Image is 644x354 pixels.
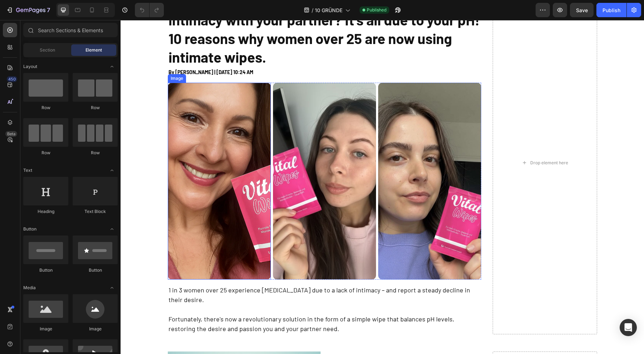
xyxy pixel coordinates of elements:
[3,3,53,17] button: 7
[106,223,118,235] span: Toggle open
[135,3,164,17] div: Undo/Redo
[23,105,68,111] div: Row
[152,63,255,260] img: gempages_583222195870761945-0b67d52b-1009-4554-a99b-30644291d97e.jpg
[620,319,637,336] div: Open Intercom Messenger
[258,63,361,260] img: gempages_583222195870761945-994d9f02-4c82-40e7-a09a-5fc42b121e3e.jpg
[40,47,55,53] span: Section
[47,63,150,260] img: gempages_583222195870761945-c7b4effb-97d4-4206-a079-95a508a76c63.png
[86,47,102,53] span: Element
[73,208,118,215] div: Text Block
[23,63,37,70] span: Layout
[23,150,68,156] div: Row
[23,208,68,215] div: Heading
[23,23,118,37] input: Search Sections & Elements
[367,7,386,13] span: Published
[106,61,118,72] span: Toggle open
[23,285,36,291] span: Media
[312,6,313,14] span: /
[5,131,17,137] div: Beta
[73,267,118,273] div: Button
[596,3,626,17] button: Publish
[48,49,133,55] strong: By [PERSON_NAME] | [DATE] 10:24 AM
[49,55,64,62] div: Image
[315,6,342,14] span: 10 GRÜNDE
[570,3,594,17] button: Save
[23,226,36,232] span: Button
[73,326,118,332] div: Image
[106,165,118,176] span: Toggle open
[47,6,50,14] p: 7
[602,6,620,14] div: Publish
[576,7,588,13] span: Save
[23,326,68,332] div: Image
[73,150,118,156] div: Row
[7,76,17,82] div: 450
[73,105,118,111] div: Row
[106,282,118,294] span: Toggle open
[47,265,361,314] h2: 1 in 3 women over 25 experience [MEDICAL_DATA] due to a lack of intimacy – and report a steady de...
[121,20,644,354] iframe: Design area
[410,140,448,146] div: Drop element here
[23,167,32,174] span: Text
[23,267,68,273] div: Button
